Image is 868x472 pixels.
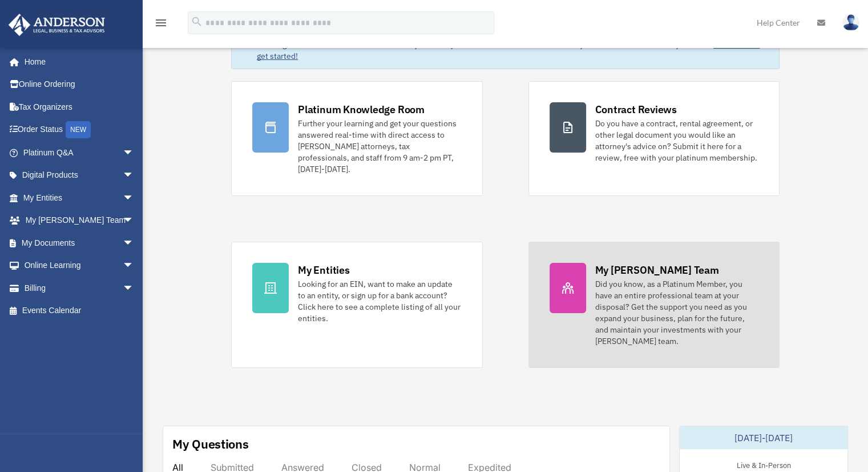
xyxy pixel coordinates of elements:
a: menu [154,20,168,30]
a: Digital Productsarrow_drop_down [8,164,151,187]
a: Billingarrow_drop_down [8,277,151,299]
a: Home [8,50,146,73]
div: My Entities [298,263,349,277]
div: My [PERSON_NAME] Team [595,263,719,277]
span: arrow_drop_down [123,141,146,165]
a: Platinum Q&Aarrow_drop_down [8,141,151,164]
span: arrow_drop_down [123,209,146,233]
div: Further your learning and get your questions answered real-time with direct access to [PERSON_NAM... [298,118,461,175]
div: Live & In-Person [727,458,800,470]
a: Online Learningarrow_drop_down [8,254,151,277]
span: arrow_drop_down [123,231,146,255]
span: arrow_drop_down [123,186,146,210]
img: User Pic [842,14,859,31]
div: NEW [66,121,91,138]
a: Click Here to get started! [257,39,760,61]
a: Events Calendar [8,299,151,322]
a: Platinum Knowledge Room Further your learning and get your questions answered real-time with dire... [231,81,482,196]
a: My [PERSON_NAME] Teamarrow_drop_down [8,209,151,232]
a: My Entities Looking for an EIN, want to make an update to an entity, or sign up for a bank accoun... [231,242,482,368]
a: Tax Organizers [8,95,151,118]
a: My [PERSON_NAME] Team Did you know, as a Platinum Member, you have an entire professional team at... [528,242,780,368]
a: My Entitiesarrow_drop_down [8,186,151,209]
i: search [191,15,203,28]
div: Contract Reviews [595,102,677,117]
a: Order StatusNEW [8,118,151,142]
div: Did you know, as a Platinum Member, you have an entire professional team at your disposal? Get th... [595,278,758,347]
i: menu [154,16,168,30]
div: Do you have a contract, rental agreement, or other legal document you would like an attorney's ad... [595,118,758,163]
div: Platinum Knowledge Room [298,102,425,117]
img: Anderson Advisors Platinum Portal [5,14,108,36]
div: Looking for an EIN, want to make an update to an entity, or sign up for a bank account? Click her... [298,278,461,324]
div: My Questions [172,435,249,453]
a: Contract Reviews Do you have a contract, rental agreement, or other legal document you would like... [528,81,780,196]
span: arrow_drop_down [123,254,146,278]
span: arrow_drop_down [123,277,146,300]
a: My Documentsarrow_drop_down [8,231,151,254]
div: [DATE]-[DATE] [680,426,847,449]
span: arrow_drop_down [123,164,146,187]
a: Online Ordering [8,73,151,96]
